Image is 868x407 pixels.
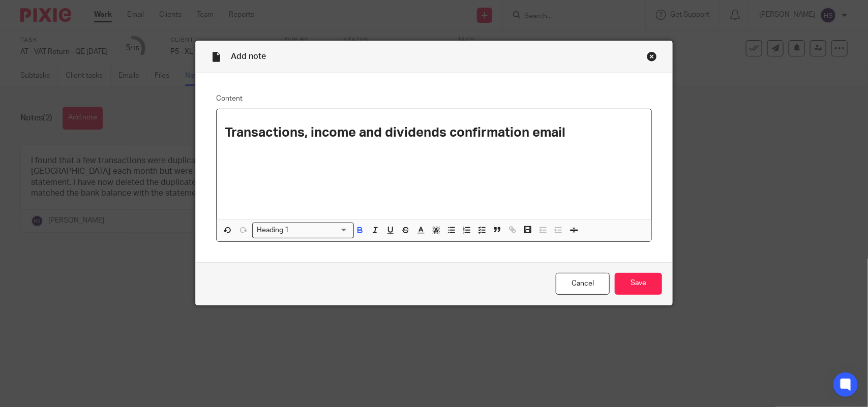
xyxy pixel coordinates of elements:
span: Add note [231,52,266,60]
div: Close this dialog window [647,51,657,61]
input: Save [615,273,662,295]
div: Search for option [252,223,354,238]
strong: Transactions, income and dividends confirmation email [225,126,565,139]
a: Cancel [556,273,610,295]
span: Heading 1 [255,225,291,236]
input: Search for option [292,225,348,236]
label: Content [216,93,652,104]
